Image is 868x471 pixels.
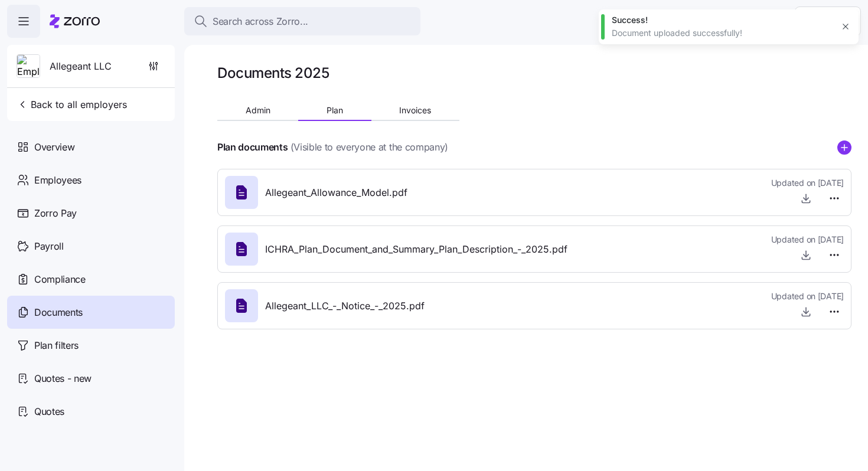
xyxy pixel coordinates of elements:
span: Quotes [34,404,64,419]
a: Payroll [7,230,175,263]
span: Updated on [DATE] [771,290,844,302]
span: Zorro Pay [34,206,77,221]
span: Payroll [34,239,64,254]
a: Quotes - new [7,362,175,395]
img: Employer logo [17,55,40,78]
button: Search across Zorro... [184,7,420,35]
h1: Documents 2025 [217,64,329,82]
a: Documents [7,296,175,329]
a: Quotes [7,395,175,428]
h4: Plan documents [217,140,288,154]
svg: add icon [837,140,851,155]
a: Zorro Pay [7,197,175,230]
a: Plan filters [7,329,175,362]
span: Search across Zorro... [213,14,308,29]
button: Back to all employers [12,93,132,116]
a: Compliance [7,263,175,296]
div: Document uploaded successfully! [612,27,833,39]
span: Back to all employers [17,97,127,112]
span: Allegeant LLC [50,59,112,74]
div: Success! [612,14,833,26]
span: Compliance [34,272,86,287]
span: Overview [34,140,74,155]
span: Quotes - new [34,371,92,386]
span: Allegeant_LLC_-_Notice_-_2025.pdf [265,299,425,313]
span: Allegeant_Allowance_Model.pdf [265,185,407,200]
span: Updated on [DATE] [771,177,844,189]
span: Plan filters [34,338,79,353]
span: Employees [34,173,81,188]
span: Documents [34,305,83,320]
span: Invoices [399,106,431,115]
a: Overview [7,130,175,163]
span: (Visible to everyone at the company) [291,140,448,155]
a: Employees [7,163,175,197]
span: ICHRA_Plan_Document_and_Summary_Plan_Description_-_2025.pdf [265,242,567,257]
span: Plan [327,106,343,115]
span: Updated on [DATE] [771,234,844,246]
span: Admin [246,106,270,115]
